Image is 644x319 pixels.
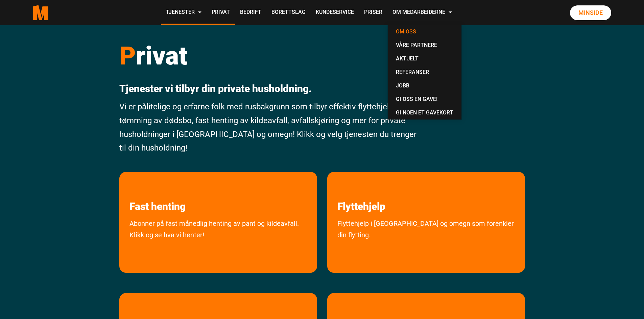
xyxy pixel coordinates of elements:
a: Aktuelt [390,52,459,65]
a: les mer om Fast henting [119,172,196,213]
a: Borettslag [266,1,311,25]
p: Vi er pålitelige og erfarne folk med rusbakgrunn som tilbyr effektiv flyttehjelp, tømming av døds... [119,100,421,155]
a: Bedrift [235,1,266,25]
a: Gi oss en gave! [390,92,459,106]
p: Tjenester vi tilbyr din private husholdning. [119,83,421,95]
a: Kundeservice [311,1,359,25]
a: les mer om Flyttehjelp [327,172,396,213]
a: Abonner på fast månedlig avhenting av pant og kildeavfall. Klikk og se hva vi henter! [119,218,317,269]
a: Jobb [390,79,459,92]
span: P [119,41,136,71]
a: Privat [207,1,235,25]
a: Om oss [390,25,459,38]
h1: rivat [119,41,421,71]
a: Minside [570,5,611,20]
a: Våre partnere [390,38,459,52]
a: Referanser [390,65,459,79]
a: Tjenester [161,1,207,25]
a: Priser [359,1,387,25]
a: Gi noen et gavekort [390,106,459,119]
a: Flyttehjelp i [GEOGRAPHIC_DATA] og omegn som forenkler din flytting. [327,218,525,269]
a: Om Medarbeiderne [387,1,457,25]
